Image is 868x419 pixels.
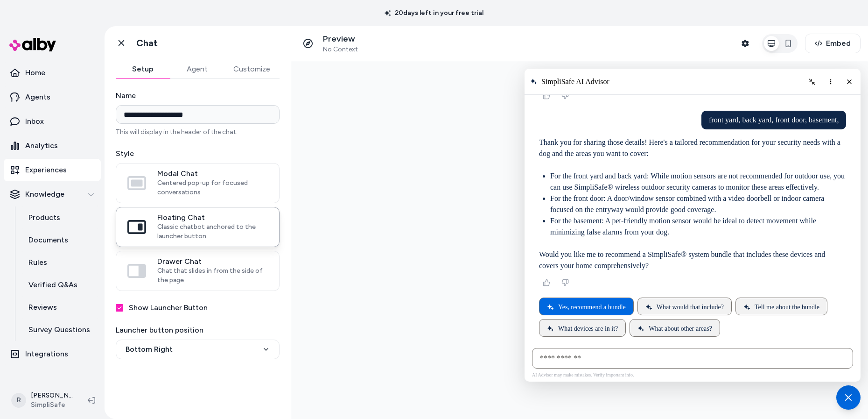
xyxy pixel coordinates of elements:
[25,67,45,78] p: Home
[25,189,64,200] p: Knowledge
[28,257,47,268] p: Rules
[826,38,851,49] span: Embed
[157,169,268,178] span: Modal Chat
[116,148,280,159] label: Style
[4,110,101,133] a: Inbox
[25,164,67,176] p: Experiences
[28,302,57,313] p: Reviews
[157,222,268,241] span: Classic chatbot anchored to the launcher button
[25,348,68,360] p: Integrations
[19,319,101,341] a: Survey Questions
[19,206,101,229] a: Products
[4,183,101,206] button: Knowledge
[116,90,280,101] label: Name
[4,159,101,181] a: Experiences
[157,213,268,222] span: Floating Chat
[19,296,101,319] a: Reviews
[323,34,358,44] p: Preview
[25,140,58,151] p: Analytics
[31,400,73,410] span: SimpliSafe
[4,135,101,157] a: Analytics
[136,37,158,49] h1: Chat
[116,60,170,78] button: Setup
[4,86,101,108] a: Agents
[4,343,101,365] a: Integrations
[9,38,56,51] img: alby Logo
[224,60,280,78] button: Customize
[157,257,268,266] span: Drawer Chat
[11,393,26,408] span: R
[116,325,280,336] label: Launcher button position
[170,60,224,78] button: Agent
[157,266,268,285] span: Chat that slides in from the side of the page
[28,279,77,291] p: Verified Q&As
[19,251,101,274] a: Rules
[116,128,280,137] p: This will display in the header of the chat.
[323,45,358,54] span: No Context
[28,234,68,246] p: Documents
[28,212,60,223] p: Products
[129,302,208,313] label: Show Launcher Button
[6,385,80,415] button: R[PERSON_NAME]SimpliSafe
[25,116,44,127] p: Inbox
[379,8,489,18] p: 20 days left in your free trial
[31,391,73,400] p: [PERSON_NAME]
[28,324,90,335] p: Survey Questions
[805,34,861,53] button: Embed
[19,229,101,251] a: Documents
[157,178,268,197] span: Centered pop-up for focused conversations
[25,92,50,103] p: Agents
[19,274,101,296] a: Verified Q&As
[4,62,101,84] a: Home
